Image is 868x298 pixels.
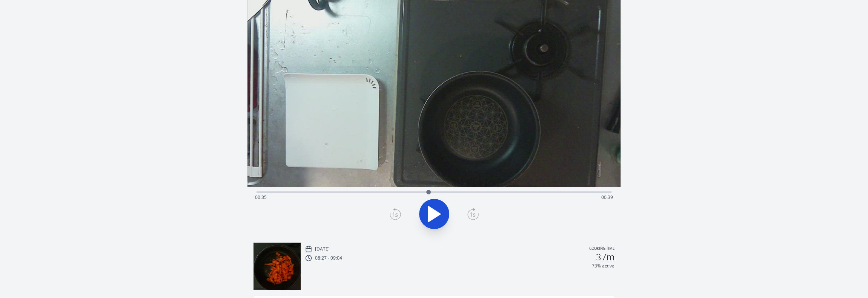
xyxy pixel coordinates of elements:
[315,246,330,252] p: [DATE]
[596,252,615,261] h2: 37m
[589,246,615,252] p: Cooking time
[255,194,267,200] span: 00:35
[315,255,342,261] p: 08:27 - 09:04
[592,263,615,269] p: 73% active
[253,243,301,290] img: 250904232754_thumb.jpeg
[601,194,613,200] span: 00:39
